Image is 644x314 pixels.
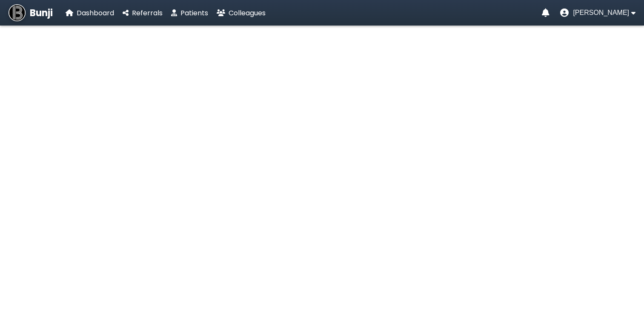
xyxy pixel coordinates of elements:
[123,8,163,18] a: Referrals
[9,4,26,21] img: Bunji Dental Referral Management
[573,9,629,17] span: [PERSON_NAME]
[30,6,53,20] span: Bunji
[9,4,53,21] a: Bunji
[542,9,550,17] a: Notifications
[171,8,208,18] a: Patients
[132,8,163,18] span: Referrals
[217,8,266,18] a: Colleagues
[180,8,208,18] span: Patients
[229,8,266,18] span: Colleagues
[77,8,114,18] span: Dashboard
[560,9,635,17] button: User menu
[66,8,114,18] a: Dashboard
